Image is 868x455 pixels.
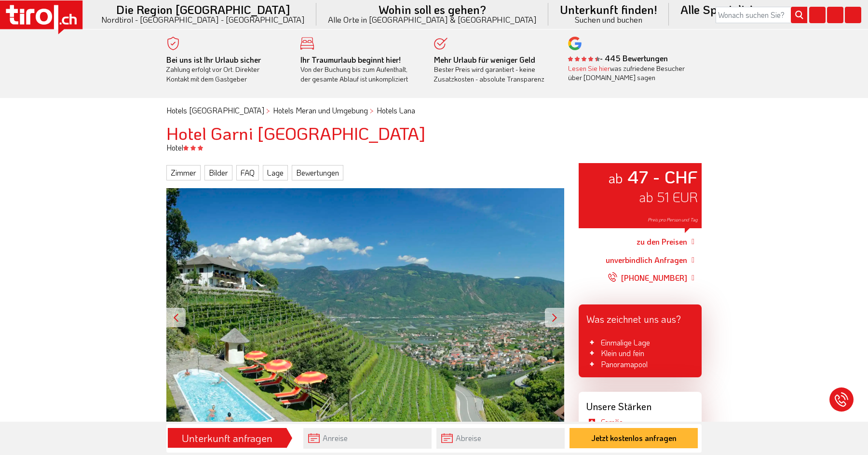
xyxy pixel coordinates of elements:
i: Kontakt [845,7,861,23]
div: was zufriedene Besucher über [DOMAIN_NAME] sagen [568,64,688,83]
a: Zimmer [166,165,201,180]
a: FAQ [236,165,259,180]
a: Hotels [GEOGRAPHIC_DATA] [166,105,264,115]
li: Klein und fein [586,348,694,358]
input: Abreise [436,428,565,449]
a: Lage [263,165,288,180]
a: Hotels Lana [377,105,415,115]
b: Mehr Urlaub für weniger Geld [434,55,535,65]
a: Bilder [204,165,232,180]
i: Karte öffnen [809,7,826,23]
small: Suchen und buchen [560,15,657,24]
small: Nordtirol - [GEOGRAPHIC_DATA] - [GEOGRAPHIC_DATA] [101,15,305,24]
input: Anreise [303,428,432,449]
a: Hotels Meran und Umgebung [273,105,368,115]
b: - 445 Bewertungen [568,53,668,63]
input: Wonach suchen Sie? [716,7,807,23]
b: Ihr Traumurlaub beginnt hier! [300,55,401,65]
div: Bester Preis wird garantiert - keine Zusatzkosten - absolute Transparenz [434,55,554,84]
a: Bewertungen [292,165,343,180]
div: Unsere Stärken [579,392,702,417]
div: Zahlung erfolgt vor Ort. Direkter Kontakt mit dem Gastgeber [166,55,286,84]
li: Einmalige Lage [586,337,694,348]
i: Fotogalerie [827,7,843,23]
a: Familie [601,417,623,427]
h1: Hotel Garni [GEOGRAPHIC_DATA] [166,124,702,143]
small: Alle Orte in [GEOGRAPHIC_DATA] & [GEOGRAPHIC_DATA] [328,15,537,24]
a: Lesen Sie hier [568,64,610,73]
strong: 47 - CHF [627,165,698,188]
div: Unterkunft anfragen [171,430,284,446]
div: Hotel [159,142,709,153]
div: Von der Buchung bis zum Aufenthalt, der gesamte Ablauf ist unkompliziert [300,55,420,84]
li: Panoramapool [586,359,694,370]
a: unverbindlich Anfragen [606,254,687,266]
span: Preis pro Person und Tag [648,217,698,223]
div: Was zeichnet uns aus? [579,304,702,330]
a: zu den Preisen [637,230,687,254]
b: Bei uns ist Ihr Urlaub sicher [166,55,261,65]
button: Jetzt kostenlos anfragen [570,428,698,448]
small: ab [608,169,623,187]
img: google [568,37,582,50]
a: [PHONE_NUMBER] [608,266,687,290]
span: ab 51 EUR [639,188,698,206]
